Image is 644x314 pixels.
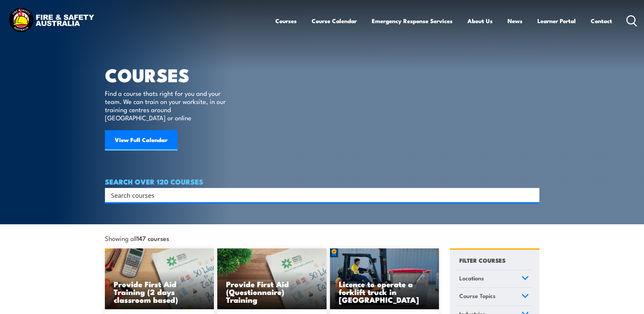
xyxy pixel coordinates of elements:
[217,248,327,310] img: Mental Health First Aid Training (Standard) – Blended Classroom
[105,67,236,83] h1: COURSES
[467,12,493,30] a: About Us
[537,12,576,30] a: Learner Portal
[105,248,214,310] img: Mental Health First Aid Training (Standard) – Classroom
[226,280,318,303] h3: Provide First Aid (Questionnaire) Training
[312,12,357,30] a: Course Calendar
[105,130,178,151] a: View Full Calendar
[459,291,496,300] span: Course Topics
[114,280,205,303] h3: Provide First Aid Training (2 days classroom based)
[330,248,439,310] a: Licence to operate a forklift truck in [GEOGRAPHIC_DATA]
[528,190,537,200] button: Search magnifier button
[217,248,327,310] a: Provide First Aid (Questionnaire) Training
[372,12,453,30] a: Emergency Response Services
[456,288,532,306] a: Course Topics
[339,280,430,303] h3: Licence to operate a forklift truck in [GEOGRAPHIC_DATA]
[112,190,526,200] form: Search form
[111,190,525,200] input: Search input
[105,178,539,185] h4: SEARCH OVER 120 COURSES
[105,234,169,242] span: Showing all
[137,233,169,243] strong: 147 courses
[508,12,522,30] a: News
[456,270,532,288] a: Locations
[275,12,297,30] a: Courses
[591,12,612,30] a: Contact
[459,274,484,283] span: Locations
[105,248,214,310] a: Provide First Aid Training (2 days classroom based)
[459,256,505,265] h4: FILTER COURSES
[105,89,229,122] p: Find a course thats right for you and your team. We can train on your worksite, in our training c...
[330,248,439,310] img: Licence to operate a forklift truck Training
